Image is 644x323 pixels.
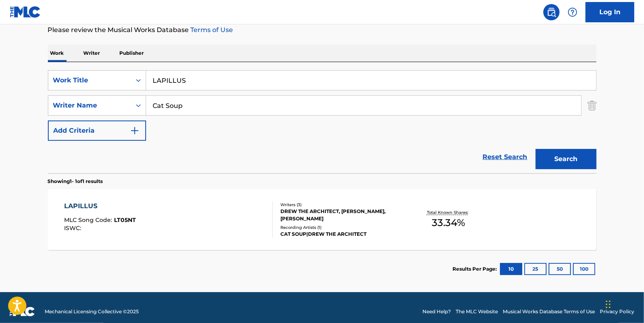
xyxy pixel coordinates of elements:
img: logo [10,307,35,317]
a: LAPILLUSMLC Song Code:LT05NTISWC:Writers (3)DREW THE ARCHITECT, [PERSON_NAME], [PERSON_NAME]Recor... [48,189,597,250]
button: 10 [500,263,522,275]
span: Mechanical Licensing Collective © 2025 [45,308,139,315]
img: search [547,7,556,17]
button: Search [536,149,597,169]
a: The MLC Website [456,308,498,315]
a: Privacy Policy [600,308,634,315]
div: LAPILLUS [64,201,136,211]
img: MLC Logo [10,6,41,18]
span: MLC Song Code : [64,216,114,224]
span: 33.34 % [432,215,465,230]
p: Results Per Page: [453,265,499,273]
a: Need Help? [422,308,451,315]
div: Work Title [53,75,126,85]
iframe: Chat Widget [603,284,644,323]
div: Help [564,4,581,20]
p: Please review the Musical Works Database [48,25,597,35]
img: Delete Criterion [588,95,597,116]
p: Publisher [117,45,146,62]
a: Musical Works Database Terms of Use [503,308,595,315]
a: Reset Search [479,148,532,166]
span: ISWC : [64,224,83,232]
div: Recording Artists ( 1 ) [280,224,403,230]
button: 50 [549,263,571,275]
div: Drag [606,292,611,317]
p: Total Known Shares: [427,209,470,215]
p: Showing 1 - 1 of 1 results [48,178,103,185]
div: DREW THE ARCHITECT, [PERSON_NAME], [PERSON_NAME] [280,208,403,222]
p: Writer [81,45,103,62]
img: 9d2ae6d4665cec9f34b9.svg [130,126,140,136]
a: Log In [586,2,634,22]
div: Writers ( 3 ) [280,202,403,208]
a: Public Search [543,4,560,20]
div: Writer Name [53,101,126,110]
span: LT05NT [114,216,136,224]
button: 100 [573,263,595,275]
a: Terms of Use [189,26,233,34]
button: 25 [524,263,547,275]
div: CAT SOUP|DREW THE ARCHITECT [280,230,403,238]
p: Work [48,45,67,62]
button: Add Criteria [48,121,146,141]
img: help [568,7,577,17]
form: Search Form [48,70,597,173]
